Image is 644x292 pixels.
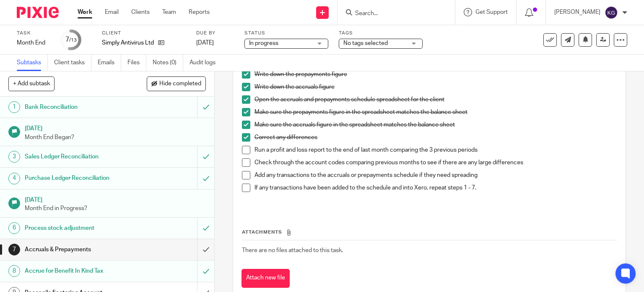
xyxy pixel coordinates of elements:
[25,204,206,213] p: Month End in Progress?
[8,222,20,234] div: 6
[98,55,121,71] a: Emails
[254,146,617,154] p: Run a profit and loss report to the end of last month comparing the 3 previous periods
[8,76,55,91] button: + Add subtask
[17,55,48,71] a: Subtasks
[8,244,20,255] div: 7
[65,35,77,45] div: 7
[127,55,146,71] a: Files
[17,30,50,37] label: Task
[25,222,134,234] h1: Process stock adjustment
[254,121,617,129] p: Make sure the accruals figure in the spreadsheet matches the balance sheet
[605,6,618,19] img: svg%3E
[25,101,134,113] h1: Bank Reconciliation
[162,8,176,16] a: Team
[190,55,222,71] a: Audit logs
[69,38,77,42] small: /13
[8,173,20,184] div: 4
[8,265,20,277] div: 8
[339,30,423,37] label: Tags
[254,83,617,91] p: Write down the accruals figure
[244,30,328,37] label: Status
[254,70,617,79] p: Write down the prepayments figure
[254,108,617,116] p: Make sure the prepayments figure in the spreadsheet matches the balance sheet
[102,30,186,37] label: Client
[25,172,134,184] h1: Purchase Ledger Reconciliation
[153,55,183,71] a: Notes (0)
[8,151,20,163] div: 3
[17,39,50,47] div: Month End
[254,133,617,142] p: Correct any differences
[343,40,388,46] span: No tags selected
[196,30,234,37] label: Due by
[196,40,214,46] span: [DATE]
[131,8,150,16] a: Clients
[242,247,343,253] span: There are no files attached to this task.
[25,194,206,204] h1: [DATE]
[25,122,206,133] h1: [DATE]
[241,269,290,288] button: Attach new file
[25,243,134,256] h1: Accruals & Prepayments
[25,265,134,277] h1: Accrue for Benefit In Kind Tax
[147,76,206,91] button: Hide completed
[254,158,617,167] p: Check through the account codes comparing previous months to see if there are any large differences
[475,9,508,15] span: Get Support
[242,230,282,234] span: Attachments
[254,95,617,104] p: Open the accruals and prepayments schedule spreadsheet for the client
[254,184,617,192] p: If any transactions have been added to the schedule and into Xero, repeat steps 1 - 7.
[102,39,154,47] p: Simply Antivirus Ltd
[159,81,201,87] span: Hide completed
[78,8,92,16] a: Work
[105,8,119,16] a: Email
[354,10,430,18] input: Search
[254,171,617,179] p: Add any transactions to the accruals or prepayments schedule if they need spreading
[189,8,210,16] a: Reports
[25,150,134,163] h1: Sales Ledger Reconciliation
[25,133,206,142] p: Month End Began?
[554,8,600,16] p: [PERSON_NAME]
[249,40,278,46] span: In progress
[54,55,91,71] a: Client tasks
[8,101,20,113] div: 1
[17,7,59,18] img: Pixie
